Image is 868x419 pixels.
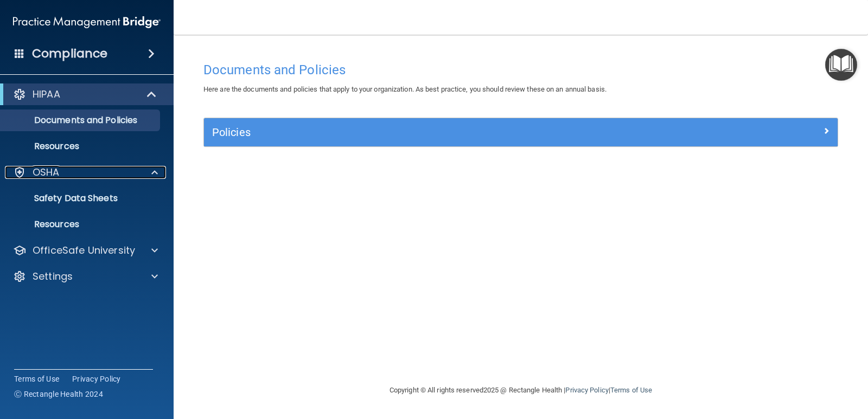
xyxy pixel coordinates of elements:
[14,373,59,384] a: Terms of Use
[7,141,155,152] p: Resources
[33,166,60,179] p: OSHA
[33,270,73,283] p: Settings
[565,386,608,394] a: Privacy Policy
[7,115,155,126] p: Documents and Policies
[13,270,158,283] a: Settings
[32,46,107,61] h4: Compliance
[212,124,829,141] a: Policies
[203,85,607,93] span: Here are the documents and policies that apply to your organization. As best practice, you should...
[14,389,103,399] span: Ⓒ Rectangle Health 2024
[33,244,135,257] p: OfficeSafe University
[323,373,719,408] div: Copyright © All rights reserved 2025 @ Rectangle Health | |
[7,193,155,204] p: Safety Data Sheets
[72,373,121,384] a: Privacy Policy
[825,49,857,81] button: Open Resource Center
[13,166,158,179] a: OSHA
[610,386,652,394] a: Terms of Use
[203,63,838,77] h4: Documents and Policies
[212,126,671,138] h5: Policies
[7,219,155,230] p: Resources
[33,88,60,101] p: HIPAA
[13,11,161,33] img: PMB logo
[13,244,158,257] a: OfficeSafe University
[13,88,157,101] a: HIPAA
